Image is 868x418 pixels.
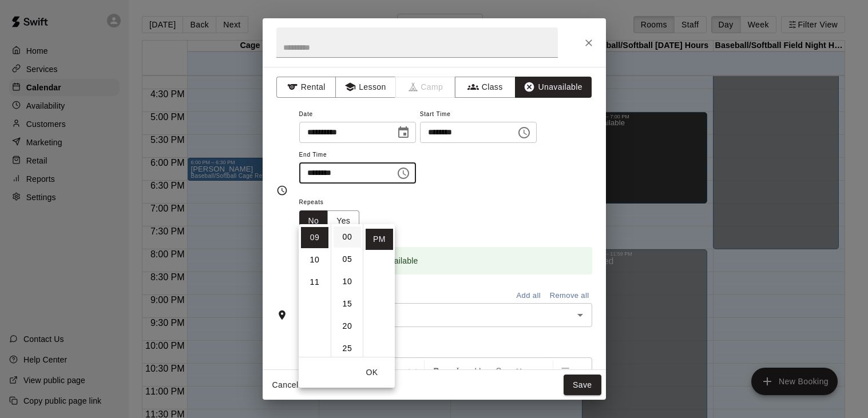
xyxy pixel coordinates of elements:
[509,360,529,381] button: Insert Code
[420,107,537,122] span: Start Time
[299,148,416,163] span: End Time
[301,205,328,226] li: 8 hours
[547,287,592,305] button: Remove all
[331,224,363,357] ul: Select minutes
[267,375,304,396] button: Cancel
[301,249,328,270] li: 10 hours
[447,360,467,381] button: Format Italics
[363,224,395,357] ul: Select meridiem
[299,224,331,357] ul: Select hours
[327,210,359,232] button: Yes
[455,77,515,98] button: Class
[299,195,369,210] span: Repeats
[299,210,328,232] button: No
[334,226,361,248] li: 0 minutes
[334,271,361,292] li: 10 minutes
[334,293,361,315] li: 15 minutes
[564,375,601,396] button: Save
[299,210,360,232] div: outlined button group
[489,360,508,381] button: Format Strikethrough
[354,362,390,383] button: OK
[515,77,592,98] button: Unavailable
[392,121,415,144] button: Choose date, selected date is Sep 21, 2025
[276,77,336,98] button: Rental
[335,77,395,98] button: Lesson
[334,316,361,337] li: 20 minutes
[276,309,288,321] svg: Rooms
[578,33,599,53] button: Close
[299,107,416,122] span: Date
[299,336,592,355] span: Notes
[334,249,361,270] li: 5 minutes
[572,307,588,323] button: Open
[513,121,536,144] button: Choose time, selected time is 8:00 PM
[366,229,393,250] li: PM
[301,272,328,293] li: 11 hours
[396,77,456,98] span: Camps can only be created in the Services page
[301,227,328,248] li: 9 hours
[334,338,361,359] li: 25 minutes
[276,185,288,196] svg: Timing
[556,360,575,381] button: Left Align
[427,360,446,381] button: Format Bold
[366,206,393,228] li: AM
[468,360,487,381] button: Format Underline
[510,287,547,305] button: Add all
[392,162,415,185] button: Choose time, selected time is 9:45 PM
[530,360,549,381] button: Insert Link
